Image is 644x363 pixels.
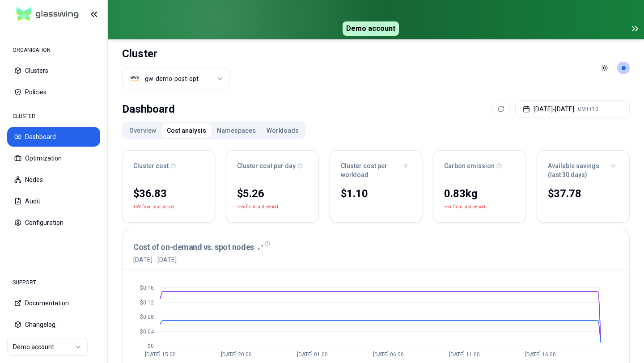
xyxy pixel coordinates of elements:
div: ORGANISATION [7,41,100,59]
div: gw-demo-post-opt [145,74,199,83]
button: Namespaces [212,123,261,138]
button: Policies [7,82,100,102]
button: Changelog [7,315,100,334]
tspan: [DATE] 20:00 [221,351,252,358]
button: Dashboard [7,127,100,147]
button: Audit [7,191,100,211]
button: Configuration [7,213,100,232]
div: Available savings (last 30 days) [548,161,619,179]
tspan: [DATE] 15:00 [145,351,176,358]
button: Optimization [7,148,100,168]
div: $37.78 [548,186,619,201]
tspan: [DATE] 06:00 [373,351,404,358]
tspan: $0.12 [140,300,154,306]
div: Cluster cost per workload [341,161,411,179]
tspan: $0 [148,343,154,349]
button: Nodes [7,170,100,190]
tspan: $0.04 [140,329,154,335]
button: Overview [124,123,161,138]
button: Documentation [7,293,100,313]
p: +5% from last period [133,203,174,211]
div: $1.10 [341,186,411,201]
div: Cluster cost [133,161,204,170]
div: $5.26 [237,186,308,201]
h3: Cost of on-demand vs. spot nodes [133,241,254,253]
div: 0.83 kg [444,186,515,201]
button: Cost analysis [161,123,212,138]
button: Clusters [7,61,100,80]
div: Carbon emission [444,161,515,170]
span: [DATE] - [DATE] [133,255,263,264]
div: $36.83 [133,186,204,201]
button: Select a value [122,68,229,89]
tspan: [DATE] 16:00 [525,351,556,358]
p: +5% from last period [237,203,278,211]
button: Workloads [261,123,304,138]
div: CLUSTER [7,107,100,125]
div: Cluster cost per day [237,161,308,170]
button: [DATE]-[DATE]GMT+10 [515,100,630,118]
tspan: [DATE] 01:00 [297,351,328,358]
tspan: $0.16 [140,285,154,291]
div: Dashboard [122,100,175,118]
h1: Cluster [122,46,229,61]
span: GMT+10 [578,106,598,113]
tspan: $0.08 [140,314,154,320]
img: GlassWing [13,4,82,25]
img: aws [130,74,139,83]
div: SUPPORT [7,274,100,291]
tspan: [DATE] 11:00 [449,351,480,358]
p: +5% from last period [444,203,485,211]
span: Demo account [343,21,399,36]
